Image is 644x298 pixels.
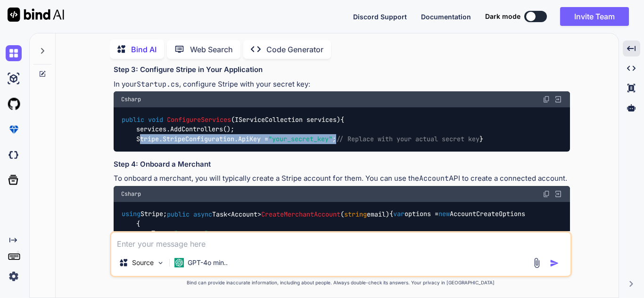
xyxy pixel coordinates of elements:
img: copy [543,96,550,103]
span: Discord Support [353,13,407,21]
p: In your , configure Stripe with your secret key: [114,79,570,90]
img: chat [6,45,22,61]
button: Documentation [421,12,471,22]
img: Bind AI [8,8,64,22]
code: Account [419,174,449,183]
span: new [438,210,450,218]
p: Code Generator [266,44,323,55]
span: async [193,210,212,218]
code: Stripe; { options = AccountCreateOptions { Type = , Country = , Email = email, }; service = Accou... [121,209,525,267]
p: Web Search [190,44,233,55]
span: ConfigureServices [167,115,231,124]
img: attachment [531,258,542,268]
span: Csharp [121,96,141,103]
span: using [122,210,140,218]
span: Documentation [421,13,471,21]
span: "express" [174,229,208,237]
span: Dark mode [485,12,520,21]
p: Bind AI [131,44,157,55]
button: Invite Team [560,7,629,26]
span: string [344,210,367,218]
span: public [167,210,190,218]
img: githubLight [6,96,22,112]
img: copy [543,190,550,198]
img: premium [6,121,22,137]
button: Discord Support [353,12,407,22]
span: IServiceCollection services [235,115,337,124]
img: Open in Browser [554,190,562,198]
span: email [344,210,386,218]
code: { services.AddControllers(); Stripe.StripeConfiguration.ApiKey = ; } [121,115,484,144]
span: public [122,115,144,124]
span: Task<Account> ( ) [167,210,389,218]
img: GPT-4o mini [174,258,184,267]
img: Pick Models [157,259,165,267]
span: Csharp [121,190,141,198]
p: GPT-4o min.. [188,258,228,267]
span: ( ) [122,115,340,124]
img: darkCloudIdeIcon [6,147,22,163]
h3: Step 4: Onboard a Merchant [114,159,570,170]
img: icon [550,258,559,268]
span: CreateMerchantAccount [261,210,340,218]
p: Source [132,258,154,267]
p: To onboard a merchant, you will typically create a Stripe account for them. You can use the API t... [114,173,570,184]
span: void [148,115,163,124]
span: var [393,210,405,218]
span: // Replace with your actual secret key [336,135,479,143]
img: settings [6,268,22,284]
img: ai-studio [6,71,22,87]
h3: Step 3: Configure Stripe in Your Application [114,64,570,75]
code: Startup.cs [137,80,179,89]
span: "your_secret_key" [268,135,332,143]
p: Bind can provide inaccurate information, including about people. Always double-check its answers.... [110,279,572,286]
img: Open in Browser [554,95,562,104]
